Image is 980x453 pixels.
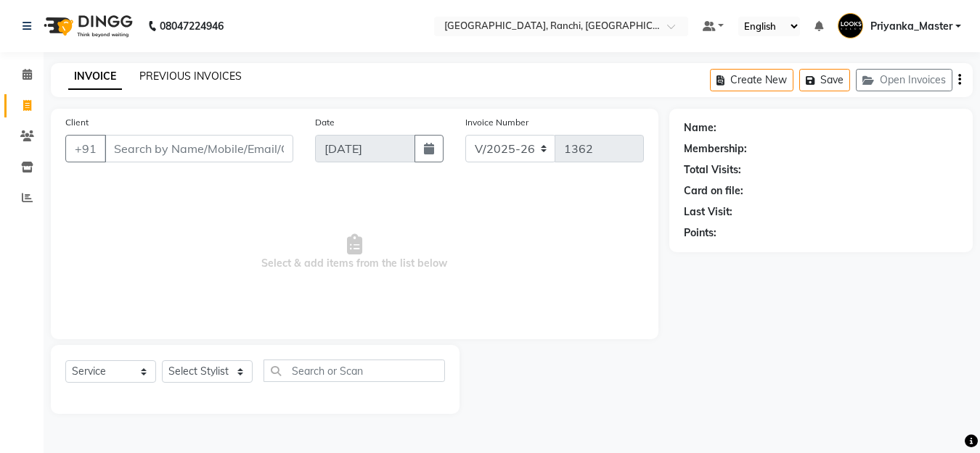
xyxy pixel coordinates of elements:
b: 08047224946 [160,6,224,46]
input: Search or Scan [264,360,445,382]
img: Priyanka_Master [838,13,863,38]
div: Last Visit: [684,204,732,220]
img: logo [37,6,136,46]
input: Search by Name/Mobile/Email/Code [105,135,293,162]
span: Priyanka_Master [870,19,952,34]
label: Invoice Number [465,116,528,129]
a: PREVIOUS INVOICES [139,70,242,83]
div: Membership: [684,141,747,157]
button: Create New [710,69,793,91]
div: Points: [684,225,716,241]
div: Total Visits: [684,162,741,178]
label: Client [65,116,89,129]
div: Card on file: [684,183,743,199]
div: Name: [684,120,716,136]
button: Save [799,69,850,91]
span: Select & add items from the list below [65,180,644,325]
button: Open Invoices [856,69,952,91]
label: Date [315,116,335,129]
a: INVOICE [68,64,122,90]
button: +91 [65,135,106,162]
